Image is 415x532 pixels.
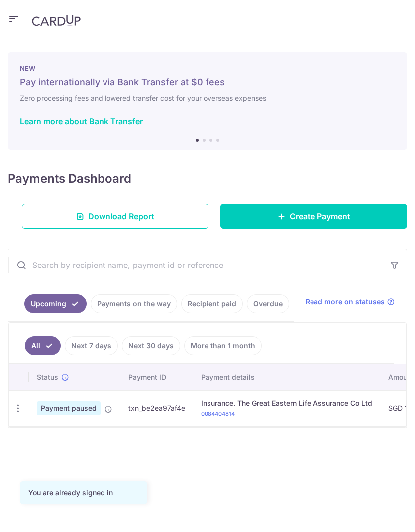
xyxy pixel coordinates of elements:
h6: Zero processing fees and lowered transfer cost for your overseas expenses [20,92,395,104]
th: Payment ID [120,364,193,390]
input: Search by recipient name, payment id or reference [8,249,383,281]
span: Read more on statuses [306,297,385,307]
a: Next 30 days [122,336,180,355]
a: 0084404814 [201,410,235,417]
a: Recipient paid [181,294,243,313]
a: Next 7 days [65,336,118,355]
th: Payment details [193,364,380,390]
span: Download Report [88,210,154,222]
a: All [25,336,61,355]
span: Amount [388,372,414,382]
div: Insurance. The Great Eastern Life Assurance Co Ltd [201,399,372,408]
img: CardUp [32,14,81,26]
h4: Payments Dashboard [8,170,131,188]
a: Learn more about Bank Transfer [20,116,143,126]
a: Read more on statuses [306,297,395,307]
a: Create Payment [220,204,407,229]
span: Status [37,372,58,382]
a: Overdue [247,294,289,313]
a: Upcoming [24,294,87,313]
div: You are already signed in [28,488,139,498]
a: Download Report [22,204,208,229]
span: Payment paused [37,401,101,415]
h5: Pay internationally via Bank Transfer at $0 fees [20,76,395,88]
span: Create Payment [290,210,350,222]
p: NEW [20,64,395,72]
td: txn_be2ea97af4e [120,390,193,426]
a: More than 1 month [184,336,262,355]
a: Payments on the way [91,294,177,313]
